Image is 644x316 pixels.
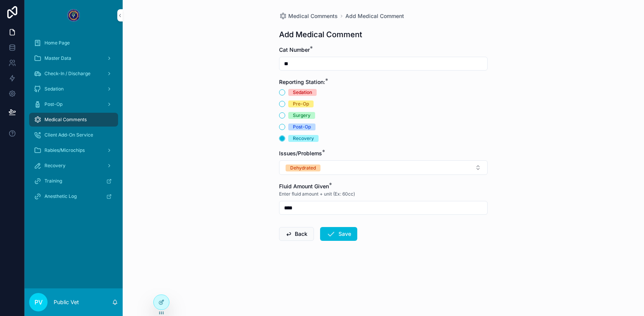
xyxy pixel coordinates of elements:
[44,101,62,107] span: Post-Op
[286,164,320,171] button: Unselect DEHYDRATED
[29,113,118,127] a: Medical Comments
[279,160,488,175] button: Select Button
[279,79,325,85] span: Reporting Station:
[345,12,404,20] a: Add Medical Comment
[279,12,338,20] a: Medical Comments
[29,36,118,50] a: Home Page
[67,9,80,21] img: App logo
[44,55,71,61] span: Master Data
[29,82,118,96] a: Sedation
[44,86,64,92] span: Sedation
[290,165,316,171] div: Dehydrated
[29,51,118,65] a: Master Data
[54,298,79,306] p: Public Vet
[293,135,314,142] div: Recovery
[34,298,43,307] span: PV
[44,193,77,199] span: Anesthetic Log
[288,12,338,20] span: Medical Comments
[279,183,329,189] span: Fluid Amount Given
[25,31,123,213] div: scrollable content
[29,174,118,188] a: Training
[29,128,118,142] a: Client Add-On Service
[29,189,118,203] a: Anesthetic Log
[29,143,118,157] a: Rabies/Microchips
[293,112,310,119] div: Surgery
[29,97,118,111] a: Post-Op
[44,147,85,153] span: Rabies/Microchips
[293,123,311,130] div: Post-Op
[44,117,87,123] span: Medical Comments
[279,46,310,53] span: Cat Number
[44,178,62,184] span: Training
[29,67,118,81] a: Check-In / Discharge
[44,132,93,138] span: Client Add-On Service
[44,40,70,46] span: Home Page
[293,100,309,107] div: Pre-Op
[279,29,362,40] h1: Add Medical Comment
[29,159,118,173] a: Recovery
[279,191,355,197] span: Enter fluid amount + unit (Ex: 60cc)
[44,71,90,77] span: Check-In / Discharge
[279,227,314,241] button: Back
[44,163,66,169] span: Recovery
[279,150,322,156] span: Issues/Problems
[293,89,312,96] div: Sedation
[320,227,357,241] button: Save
